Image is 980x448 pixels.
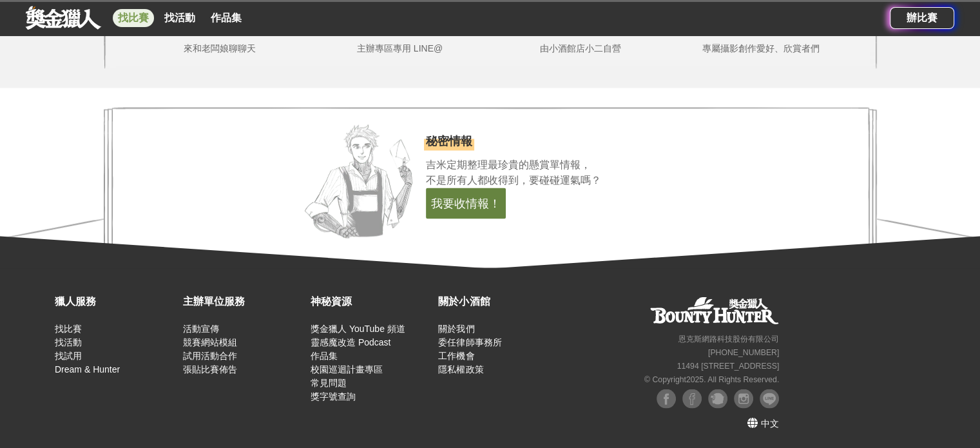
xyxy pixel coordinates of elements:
[55,336,82,347] a: 找活動
[657,389,676,408] img: Facebook
[311,377,347,387] a: 常見問題
[113,9,154,27] a: 找比賽
[438,323,474,333] a: 關於我們
[426,159,601,185] span: 吉米定期整理最珍貴的懸賞單情報， 不是所有人都收得到，要碰碰運氣嗎？
[311,391,356,401] a: 獎字號查詢
[644,375,779,384] small: © Copyright 2025 . All Rights Reserved.
[55,350,82,360] a: 找試用
[159,9,200,27] a: 找活動
[182,350,236,360] a: 試用活動合作
[182,364,236,374] a: 張貼比賽佈告
[130,42,310,55] span: 來和老闆娘聊聊天
[206,9,247,27] a: 作品集
[708,389,727,408] img: Plurk
[182,293,303,309] div: 主辦單位服務
[182,336,236,347] a: 競賽網站模組
[490,42,671,55] span: 由小酒館店小二自營
[671,42,851,55] span: 專屬攝影創作愛好、欣賞者們
[678,334,779,343] small: 恩克斯網路科技股份有限公司
[311,364,383,374] a: 校園巡迴計畫專區
[182,323,218,333] a: 活動宣傳
[438,336,501,347] a: 委任律師事務所
[426,133,472,150] span: 秘密情報
[761,418,779,428] span: 中文
[311,336,390,347] a: 靈感魔改造 Podcast
[55,323,82,333] a: 找比賽
[708,347,779,356] small: [PHONE_NUMBER]
[760,389,779,408] img: LINE
[311,350,338,360] a: 作品集
[311,323,405,333] a: 獎金獵人 YouTube 頻道
[310,42,490,55] span: 主辦專區專用 LINE@
[297,120,426,242] img: Jimi
[734,389,753,408] img: Instagram
[438,364,483,374] a: 隱私權政策
[677,361,780,370] small: 11494 [STREET_ADDRESS]
[55,364,120,374] a: Dream & Hunter
[438,350,474,360] a: 工作機會
[682,389,702,408] img: Facebook
[311,293,432,309] div: 神秘資源
[426,188,506,219] span: 我要收情報！
[55,293,176,309] div: 獵人服務
[438,293,559,309] div: 關於小酒館
[890,7,954,29] a: 辦比賽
